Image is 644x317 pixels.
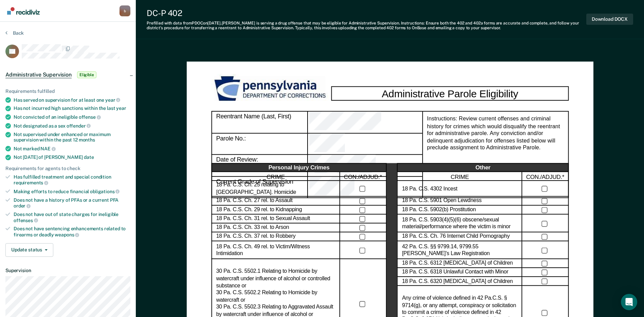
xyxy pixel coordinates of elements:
[14,97,130,103] div: Has served on supervision for at least one
[340,172,386,181] div: CON./ADJUD.*
[79,114,101,120] span: offense
[211,172,340,181] div: CRIME
[14,154,130,160] div: Not [DATE] of [PERSON_NAME]
[5,268,130,273] dt: Supervision
[216,206,302,214] label: 18 Pa. C.S. Ch. 29 rel. to Kidnapping
[14,123,130,129] div: Not designated as a sex
[14,146,130,152] div: Not marked
[7,7,40,15] img: Recidiviz
[67,123,91,129] span: offender
[216,182,335,196] label: 18 Pa. C.S. Ch. 25 relating to [GEOGRAPHIC_DATA]. Homicide
[402,216,517,231] label: 18 Pa. C.S. 5903(4)(5)(6) obscene/sexual material/performance where the victim is minor
[402,243,517,257] label: 42 Pa. C.S. §§ 9799.14, 9799.55 [PERSON_NAME]’s Law Registration
[14,226,130,237] div: Does not have sentencing enhancements related to firearms or deadly
[402,269,508,276] label: 18 Pa. C.S. 6318 Unlawful Contact with Minor
[402,233,510,240] label: 18 Pa. C.S. Ch. 76 Internet Child Pornography
[308,155,422,176] div: Date of Review:
[211,163,386,172] div: Personal Injury Crimes
[5,30,24,36] button: Back
[216,198,292,205] label: 18 Pa. C.S. Ch. 27 rel. to Assault
[308,111,422,133] div: Reentrant Name (Last, First)
[331,86,569,101] div: Administrative Parole Eligibility
[147,8,586,18] div: DC-P 402
[216,215,310,222] label: 18 Pa. C.S. Ch. 31 rel. to Sexual Assault
[308,133,422,155] div: Parole No.:
[621,294,637,310] div: Open Intercom Messenger
[402,260,513,267] label: 18 Pa. C.S. 6312 [MEDICAL_DATA] of Children
[14,114,130,120] div: Not convicted of an ineligible
[14,188,130,195] div: Making efforts to reduce financial
[211,74,331,104] img: PDOC Logo
[14,180,48,185] span: requirements
[5,166,130,171] div: Requirements for agents to check
[216,233,295,240] label: 18 Pa. C.S. Ch. 37 rel. to Robbery
[402,206,476,214] label: 18 Pa. C.S. 5902(b) Prostitution
[55,232,79,237] span: weapons
[397,172,522,181] div: CRIME
[5,88,130,94] div: Requirements fulfilled
[422,111,569,198] div: Instructions: Review current offenses and criminal history for crimes which would disqualify the ...
[586,14,633,25] button: Download DOCX
[402,278,513,285] label: 18 Pa. C.S. 6320 [MEDICAL_DATA] of Children
[79,137,95,143] span: months
[522,172,569,181] div: CON./ADJUD.*
[105,97,120,103] span: year
[14,218,38,223] span: offenses
[14,132,130,143] div: Not supervised under enhanced or maximum supervision within the past 12
[119,5,130,16] div: b
[147,21,586,31] div: Prefilled with data from PDOC on [DATE] . [PERSON_NAME] is serving a drug offense that may be eli...
[5,243,53,257] button: Update status
[14,174,130,186] div: Has fulfilled treatment and special condition
[14,212,130,223] div: Does not have out of state charges for ineligible
[119,5,130,16] button: Profile dropdown button
[77,71,96,78] span: Eligible
[216,243,335,257] label: 18 Pa. C.S. Ch. 49 rel. to Victim/Witness Intimidation
[14,105,130,111] div: Has not incurred high sanctions within the last
[402,185,457,193] label: 18 Pa. C.S. 4302 Incest
[5,71,72,78] span: Administrative Supervision
[90,189,119,194] span: obligations
[397,163,569,172] div: Other
[116,105,126,111] span: year
[216,224,289,231] label: 18 Pa. C.S. Ch. 33 rel. to Arson
[211,133,308,155] div: Parole No.:
[211,155,308,176] div: Date of Review:
[40,146,55,151] span: NAE
[14,197,130,209] div: Does not have a history of PFAs or a current PFA order
[84,154,94,160] span: date
[211,111,308,133] div: Reentrant Name (Last, First)
[402,198,481,205] label: 18 Pa. C.S. 5901 Open Lewdness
